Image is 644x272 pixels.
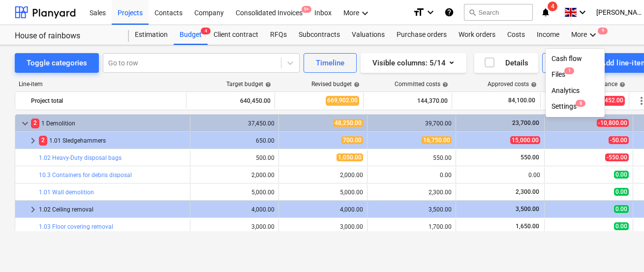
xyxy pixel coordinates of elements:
[468,8,476,16] span: search
[425,6,436,18] i: keyboard_arrow_down
[552,70,599,79] div: Files
[359,7,371,19] i: keyboard_arrow_down
[576,100,585,107] span: 8
[302,6,311,13] span: 9+
[564,67,574,74] span: 1
[577,6,588,18] i: keyboard_arrow_down
[548,1,557,11] span: 4
[444,6,454,18] i: Knowledge base
[552,87,599,94] div: Analytics
[595,225,644,272] iframe: Chat Widget
[541,6,551,18] i: notifications
[552,102,599,111] div: Settings
[413,6,425,18] i: format_size
[552,55,599,62] div: Cash flow
[464,4,533,21] button: Search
